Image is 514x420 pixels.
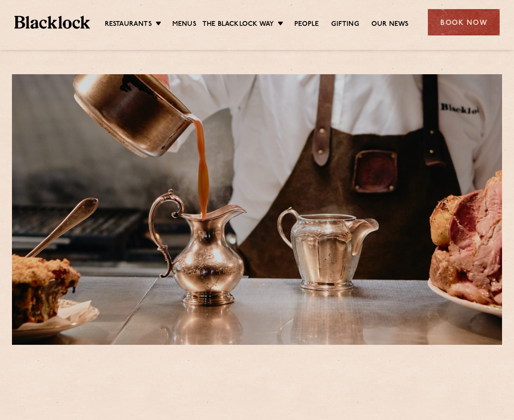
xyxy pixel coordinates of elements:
[172,20,196,30] a: Menus
[428,9,500,35] div: Book Now
[294,20,319,30] a: People
[331,20,358,30] a: Gifting
[202,20,274,30] a: The Blacklock Way
[14,16,90,29] img: BL_Textured_Logo-footer-cropped.svg
[371,20,409,30] a: Our News
[105,20,152,30] a: Restaurants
